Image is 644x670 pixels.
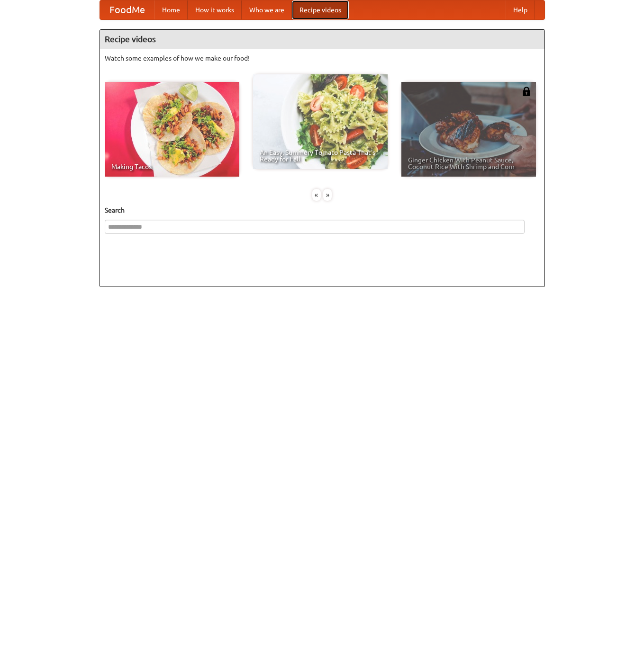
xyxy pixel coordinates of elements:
img: 483408.png [522,87,531,96]
span: Making Tacos [111,163,233,170]
a: Making Tacos [105,82,239,177]
a: Who we are [242,0,292,19]
span: An Easy, Summery Tomato Pasta That's Ready for Fall [260,149,381,162]
div: « [312,189,321,201]
h4: Recipe videos [100,30,544,49]
a: Home [154,0,188,19]
p: Watch some examples of how we make our food! [105,54,540,63]
div: » [323,189,332,201]
h5: Search [105,205,540,215]
a: How it works [188,0,242,19]
a: Help [506,0,535,19]
a: Recipe videos [292,0,349,19]
a: An Easy, Summery Tomato Pasta That's Ready for Fall [253,74,388,169]
a: FoodMe [100,0,154,19]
